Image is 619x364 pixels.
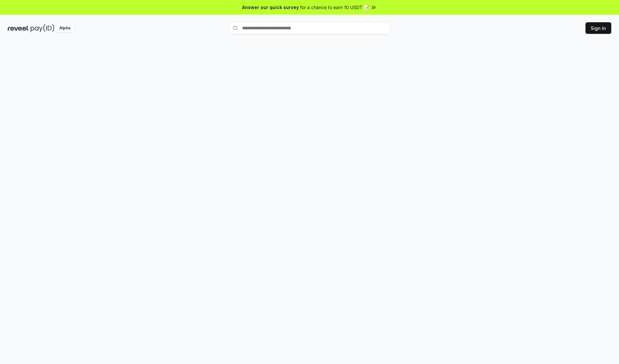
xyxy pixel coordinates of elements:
button: Sign In [585,22,611,34]
div: Alpha [56,24,74,32]
span: Answer our quick survey [242,4,299,11]
span: for a chance to earn 10 USDT 📝 [300,4,369,11]
img: reveel_dark [8,24,29,32]
img: pay_id [31,24,54,32]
